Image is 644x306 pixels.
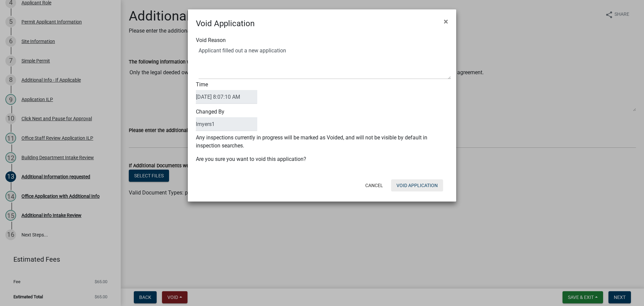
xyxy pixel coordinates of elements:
[196,17,255,30] h4: Void Application
[196,117,257,131] input: ClosedBy
[391,179,443,191] button: Void Application
[199,46,451,79] textarea: Void Reason
[444,17,448,26] span: ×
[196,109,257,131] label: Changed By
[196,82,257,104] label: Time
[196,38,226,43] label: Void Reason
[438,12,453,31] button: Close
[196,90,257,104] input: DateTime
[196,155,448,163] p: Are you sure you want to void this application?
[360,179,388,191] button: Cancel
[196,134,448,150] p: Any inspections currently in progress will be marked as Voided, and will not be visible by defaul...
